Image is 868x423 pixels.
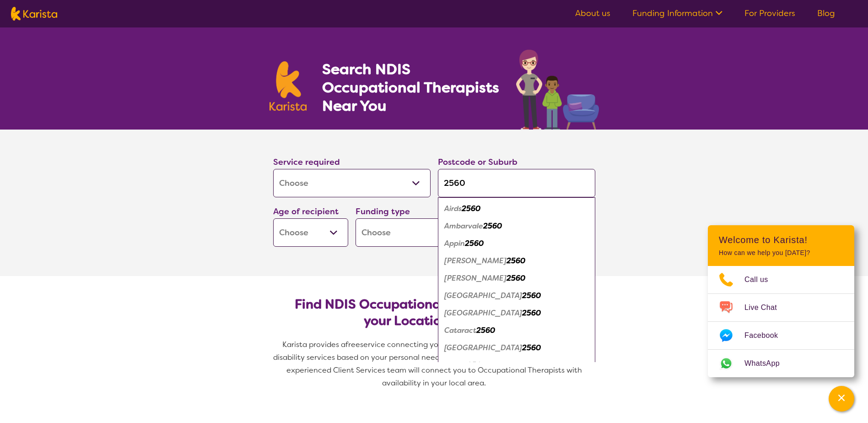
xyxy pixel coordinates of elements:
span: Live Chat [744,301,788,315]
img: Karista logo [11,7,57,21]
em: Airds [444,204,462,213]
div: Channel Menu [708,225,854,377]
div: Airds 2560 [442,200,591,217]
span: Karista provides a [282,340,345,349]
em: 2560 [476,325,495,335]
em: 2560 [467,360,486,370]
em: 2560 [507,256,525,266]
div: Gilead 2560 [442,357,591,374]
img: occupational-therapy [516,49,599,130]
h2: Find NDIS Occupational Therapists based on your Location & Needs [280,296,588,329]
em: Ambarvale [444,221,483,231]
div: Blair Athol 2560 [442,252,591,270]
em: [PERSON_NAME] [444,273,507,283]
em: 2560 [522,343,541,352]
em: Appin [444,239,465,248]
h1: Search NDIS Occupational Therapists Near You [322,60,500,115]
em: 2560 [465,239,484,248]
em: [GEOGRAPHIC_DATA] [444,308,522,318]
em: Gilead [444,360,467,370]
img: Karista logo [270,61,307,111]
em: 2560 [507,273,525,283]
a: Web link opens in a new tab. [708,350,854,377]
span: Facebook [744,329,789,342]
div: Englorie Park 2560 [442,339,591,357]
div: Campbelltown 2560 [442,287,591,304]
em: [GEOGRAPHIC_DATA] [444,343,522,352]
em: [PERSON_NAME] [444,256,507,266]
em: 2560 [522,308,541,318]
em: Cataract [444,325,476,335]
ul: Choose channel [708,266,854,377]
em: 2560 [522,291,541,300]
a: About us [575,8,610,19]
span: free [345,340,360,349]
a: For Providers [744,8,795,19]
div: Campbelltown North 2560 [442,304,591,322]
em: 2560 [462,204,480,213]
span: service connecting you with Occupational Therapists and other disability services based on your p... [273,340,597,388]
p: How can we help you [DATE]? [719,249,843,257]
em: 2560 [483,221,502,231]
em: [GEOGRAPHIC_DATA] [444,291,522,300]
div: Appin 2560 [442,235,591,252]
input: Type [438,169,595,197]
div: Cataract 2560 [442,322,591,339]
div: Ambarvale 2560 [442,217,591,235]
a: Blog [817,8,835,19]
label: Service required [273,157,340,168]
span: WhatsApp [744,357,791,370]
span: Call us [744,273,779,287]
button: Channel Menu [829,386,854,412]
label: Age of recipient [273,206,339,217]
h2: Welcome to Karista! [719,234,843,245]
label: Postcode or Suburb [438,157,518,168]
div: Bradbury 2560 [442,270,591,287]
a: Funding Information [632,8,722,19]
label: Funding type [356,206,410,217]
